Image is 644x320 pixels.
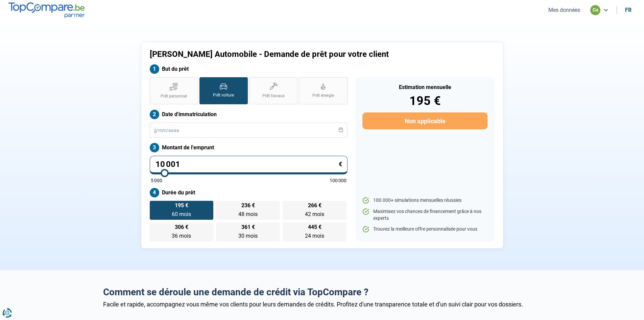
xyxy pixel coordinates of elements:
[8,2,85,18] img: TopCompare.be
[150,188,348,197] label: Durée du prêt
[625,7,631,13] div: fr
[175,203,188,208] span: 195 €
[546,6,582,14] button: Mes données
[308,203,321,208] span: 266 €
[262,93,285,99] span: Prêt travaux
[305,233,324,239] span: 24 mois
[150,123,348,138] input: jj/mm/aaaa
[362,112,487,129] button: Non applicable
[362,197,487,204] li: 100.000+ simulations mensuelles réussies
[175,225,188,230] span: 306 €
[312,93,334,99] span: Prêt énergie
[330,178,347,183] span: 100 000
[305,211,324,217] span: 42 mois
[308,225,321,230] span: 445 €
[103,286,541,298] h2: Comment se déroule une demande de crédit via TopCompare ?
[150,110,348,119] label: Date d'immatriculation
[339,161,342,167] span: €
[590,5,600,15] div: ca
[150,49,406,59] h1: [PERSON_NAME] Automobile - Demande de prêt pour votre client
[241,225,255,230] span: 361 €
[238,233,258,239] span: 30 mois
[362,95,487,107] div: 195 €
[213,92,234,98] span: Prêt voiture
[172,211,191,217] span: 60 mois
[241,203,255,208] span: 236 €
[362,85,487,90] div: Estimation mensuelle
[150,64,348,74] label: But du prêt
[161,93,187,99] span: Prêt personnel
[150,143,348,152] label: Montant de l'emprunt
[103,301,541,308] div: Facile et rapide, accompagnez vous même vos clients pour leurs demandes de crédits. Profitez d'un...
[362,208,487,221] li: Maximisez vos chances de financement grâce à nos experts
[238,211,258,217] span: 48 mois
[362,226,487,233] li: Trouvez la meilleure offre personnalisée pour vous
[151,178,162,183] span: 5 000
[172,233,191,239] span: 36 mois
